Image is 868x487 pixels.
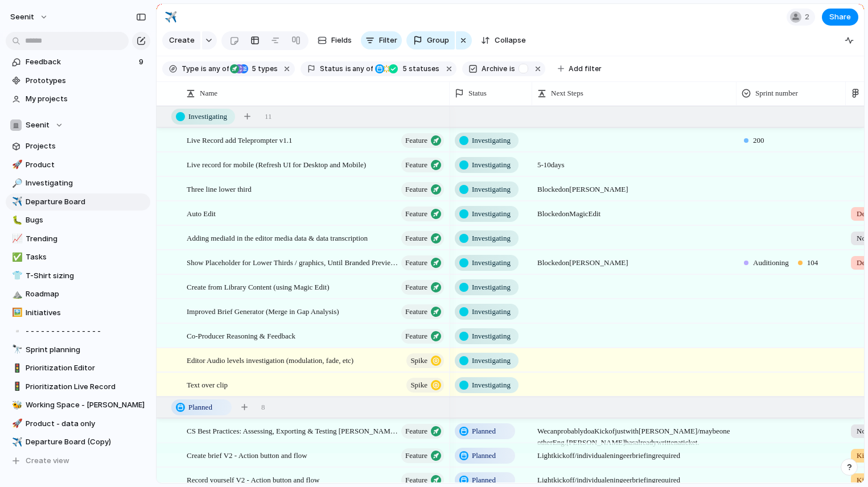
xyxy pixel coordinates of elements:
[401,329,444,344] button: Feature
[472,135,511,146] span: Investigating
[26,214,146,226] span: Bugs
[533,444,736,461] span: Light kick off / individual eningeer briefing required
[6,53,150,71] a: Feedback9
[200,88,217,99] span: Name
[26,270,146,282] span: T-Shirt sizing
[345,64,351,74] span: is
[207,64,229,74] span: any of
[6,267,150,284] a: 👕T-Shirt sizing
[405,181,427,197] span: Feature
[472,331,511,342] span: Investigating
[187,473,319,486] span: Record yourself V2 - Action button and flow
[12,380,20,393] div: 🚦
[495,35,526,46] span: Collapse
[6,286,150,303] a: ⛰️Roadmap
[401,304,444,319] button: Feature
[472,257,511,269] span: Investigating
[162,31,200,49] button: Create
[401,158,444,172] button: Feature
[6,341,150,358] a: 🔭Sprint planning
[261,402,265,413] span: 8
[405,206,427,222] span: Feature
[187,158,366,171] span: Live record for mobile (Refresh UI for Desktop and Mobile)
[187,353,353,366] span: Editor Audio levels investigation (modulation, fade, etc)
[248,64,278,74] span: types
[12,214,20,227] div: 🐛
[406,378,444,393] button: Spike
[6,230,150,247] a: 📈Trending
[551,88,583,99] span: Next Steps
[12,232,20,245] div: 📈
[187,280,330,293] span: Create from Library Content (using Magic Edit)
[169,35,195,46] span: Create
[26,178,146,189] span: Investigating
[10,251,22,263] button: ✅
[187,424,398,437] span: CS Best Practices: Assessing, Exporting & Testing [PERSON_NAME] Files
[265,111,272,122] span: 11
[182,64,199,74] span: Type
[12,362,20,375] div: 🚦
[199,63,231,75] button: isany of
[399,64,439,74] span: statuses
[755,88,798,99] span: Sprint number
[6,193,150,211] a: ✈️Departure Board
[187,329,295,342] span: Co-Producer Reasoning & Feedback
[405,230,427,246] span: Feature
[401,133,444,148] button: Feature
[10,418,22,430] button: 🚀
[6,452,150,469] button: Create view
[162,8,180,26] button: ✈️
[26,436,146,448] span: Departure Board (Copy)
[187,304,339,317] span: Improved Brief Generator (Merge in Gap Analysis)
[6,415,150,432] a: 🚀Product - data only
[476,31,530,49] button: Collapse
[248,64,258,73] span: 5
[26,141,146,152] span: Projects
[472,159,511,171] span: Investigating
[12,288,20,301] div: ⛰️
[472,450,496,461] span: Planned
[405,328,427,344] span: Feature
[10,325,22,337] button: ▫️
[533,468,736,486] span: Light kick off / individual eningeer briefing required
[401,231,444,246] button: Feature
[26,325,146,337] span: - - - - - - - - - - - - - - -
[187,255,398,269] span: Show Placeholder for Lower Thirds / graphics, Until Branded Preview Loads
[187,231,368,244] span: Adding mediaId in the editor media data & data transcription
[401,207,444,221] button: Feature
[26,455,69,467] span: Create view
[6,304,150,321] a: 🖼️Initiatives
[6,72,150,89] a: Prototypes
[361,31,402,49] button: Filter
[12,269,20,282] div: 👕
[6,249,150,266] div: ✅Tasks
[12,251,20,264] div: ✅
[509,64,515,74] span: is
[6,156,150,174] a: 🚀Product
[379,35,397,46] span: Filter
[374,63,442,75] button: 5 statuses
[507,63,517,75] button: is
[12,195,20,208] div: ✈️
[472,355,511,366] span: Investigating
[472,379,511,391] span: Investigating
[405,304,427,320] span: Feature
[401,255,444,270] button: Feature
[313,31,356,49] button: Fields
[410,377,427,393] span: Spike
[10,159,22,171] button: 🚀
[26,288,146,300] span: Roadmap
[6,434,150,451] a: ✈️Departure Board (Copy)
[10,11,34,23] span: Seenit
[753,135,764,146] span: 200
[6,175,150,192] a: 🔎Investigating
[6,117,150,134] button: Seenit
